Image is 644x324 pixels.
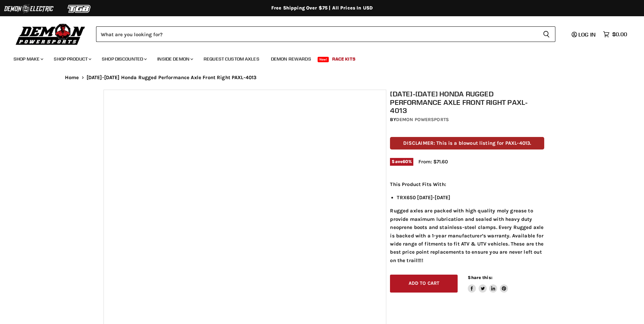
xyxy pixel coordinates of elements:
[402,159,408,164] span: 60
[390,137,544,149] p: DISCLAIMER: This is a blowout listing for PAXL-4013.
[54,2,105,15] img: TGB Logo 2
[396,117,449,122] a: Demon Powersports
[199,52,264,66] a: Request Custom Axles
[612,31,627,38] span: $0.00
[96,26,537,42] input: Search
[318,57,329,62] span: New!
[390,116,544,123] div: by
[537,26,555,42] button: Search
[569,31,600,38] a: Log in
[390,158,413,165] span: Save %
[600,29,630,39] a: $0.00
[49,52,95,66] a: Shop Product
[3,2,54,15] img: Demon Electric Logo 2
[390,275,458,293] button: Add to cart
[397,193,544,202] li: TRX650 [DATE]-[DATE]
[327,52,361,66] a: Race Kits
[390,180,544,188] p: This Product Fits With:
[96,26,555,42] form: Product
[8,49,625,66] ul: Main menu
[51,5,593,11] div: Free Shipping Over $75 | All Prices In USD
[468,275,508,293] aside: Share this:
[8,52,47,66] a: Shop Make
[97,52,151,66] a: Shop Discounted
[51,75,593,80] nav: Breadcrumbs
[87,75,257,80] span: [DATE]-[DATE] Honda Rugged Performance Axle Front Right PAXL-4013
[418,159,448,165] span: From: $71.60
[65,75,79,80] a: Home
[390,90,544,115] h1: [DATE]-[DATE] Honda Rugged Performance Axle Front Right PAXL-4013
[390,180,544,264] div: Rugged axles are packed with high quality moly grease to provide maximum lubrication and sealed w...
[409,280,440,286] span: Add to cart
[152,52,197,66] a: Inside Demon
[266,52,316,66] a: Demon Rewards
[468,275,492,280] span: Share this:
[14,22,88,46] img: Demon Powersports
[578,31,596,38] span: Log in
